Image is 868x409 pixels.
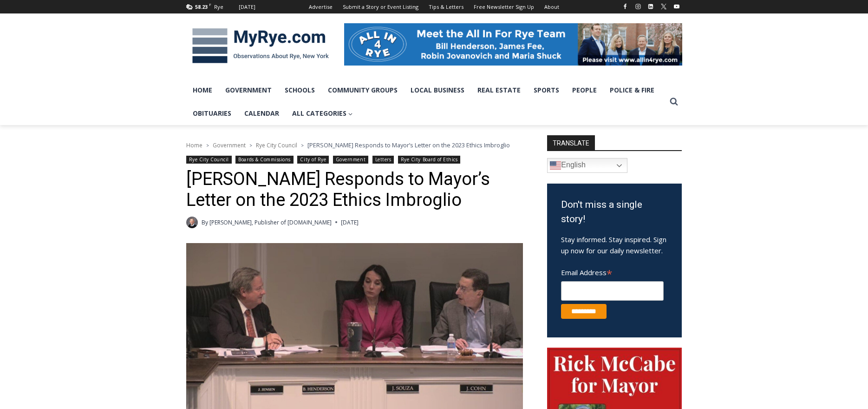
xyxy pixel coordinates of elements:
[278,79,321,102] a: Schools
[219,79,278,102] a: Government
[550,160,561,171] img: en
[333,156,368,164] a: Government
[239,3,255,11] div: [DATE]
[603,79,661,102] a: Police & Fire
[404,79,471,102] a: Local Business
[256,141,297,149] a: Rye City Council
[620,1,631,12] a: Facebook
[186,22,335,70] img: MyRye.com
[186,169,523,211] h1: [PERSON_NAME] Responds to Mayor’s Letter on the 2023 Ethics Imbroglio
[186,79,219,102] a: Home
[238,102,286,125] a: Calendar
[321,79,404,102] a: Community Groups
[633,1,644,12] a: Instagram
[249,142,252,149] span: >
[202,218,208,227] span: By
[372,156,394,164] a: Letters
[186,102,238,125] a: Obituaries
[671,1,682,12] a: YouTube
[566,79,603,102] a: People
[186,217,198,228] a: Author image
[547,135,595,150] strong: TRANSLATE
[344,23,682,65] img: All in for Rye
[561,198,668,227] h3: Don't miss a single story!
[209,2,211,7] span: F
[209,218,332,226] a: [PERSON_NAME], Publisher of [DOMAIN_NAME]
[547,158,627,173] a: English
[341,218,359,227] time: [DATE]
[186,141,202,149] a: Home
[527,79,566,102] a: Sports
[307,141,510,149] span: [PERSON_NAME] Responds to Mayor’s Letter on the 2023 Ethics Imbroglio
[561,263,664,280] label: Email Address
[186,79,666,125] nav: Primary Navigation
[301,142,304,149] span: >
[398,156,461,164] a: Rye City Board of Ethics
[235,156,294,164] a: Boards & Commissions
[666,93,682,110] button: View Search Form
[645,1,656,12] a: Linkedin
[292,108,353,119] span: All Categories
[561,234,668,256] p: Stay informed. Stay inspired. Sign up now for our daily newsletter.
[206,142,209,149] span: >
[195,3,208,10] span: 58.23
[297,156,329,164] a: City of Rye
[186,156,232,164] a: Rye City Council
[214,3,223,11] div: Rye
[471,79,527,102] a: Real Estate
[286,102,359,125] a: All Categories
[186,140,523,150] nav: Breadcrumbs
[213,141,246,149] a: Government
[658,1,669,12] a: X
